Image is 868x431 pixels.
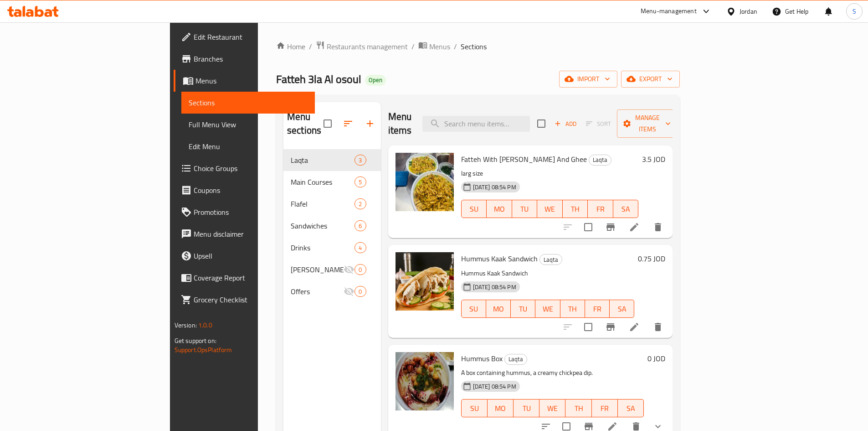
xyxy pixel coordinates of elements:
div: items [354,177,366,187]
div: Open [365,75,386,86]
a: Menu disclaimer [174,223,315,245]
span: Full Menu View [189,119,308,130]
span: TH [566,203,585,216]
span: Select all sections [318,114,337,133]
li: / [411,41,415,52]
span: Edit Menu [189,141,308,152]
span: Hummus Kaak Sandwich [461,252,538,265]
div: items [354,155,366,166]
button: TU [514,399,539,417]
a: Upsell [174,245,315,267]
span: Select section first [580,117,617,131]
button: TH [560,300,585,318]
span: Laqta [589,155,611,165]
span: Sort sections [337,113,359,135]
svg: Inactive section [344,264,354,275]
span: Branches [194,53,308,64]
button: MO [488,399,514,417]
button: MO [486,300,511,318]
button: Branch-specific-item [600,216,621,238]
span: Select section [532,114,551,133]
div: Offers [291,286,344,297]
span: Fatteh 3la Al osoul [276,69,361,89]
span: Hummus Box [461,352,503,365]
span: TU [514,302,532,316]
button: WE [537,200,563,218]
p: larg size [461,168,639,179]
span: Sections [189,97,308,108]
button: delete [647,316,669,338]
button: SU [461,399,488,417]
span: Promotions [194,207,308,218]
span: Choice Groups [194,163,308,174]
a: Edit Restaurant [174,26,315,48]
span: FR [591,203,610,216]
button: delete [647,216,669,238]
svg: Inactive section [344,286,354,297]
button: Manage items [617,109,678,138]
span: Laqta [540,254,562,265]
span: 4 [355,244,365,252]
a: Full Menu View [181,114,315,135]
span: Add item [551,117,580,131]
h6: 0 JOD [647,352,665,365]
span: Sandwiches [291,220,354,231]
div: Main Courses [291,177,354,187]
span: WE [539,302,556,316]
a: Support.OpsPlatform [175,344,232,356]
div: Laqta3 [283,149,381,171]
a: Branches [174,48,315,70]
span: S [853,6,856,16]
div: items [354,198,366,209]
nav: breadcrumb [276,41,680,52]
a: Sections [181,92,315,114]
span: SA [621,402,640,415]
div: Laqta [504,354,527,365]
span: Upsell [194,250,308,261]
div: items [354,220,366,231]
button: Add [551,117,580,131]
span: Menu disclaimer [194,228,308,239]
span: [PERSON_NAME] [291,264,344,275]
div: Dora kasat [291,264,344,275]
h2: Menu items [388,110,412,137]
span: Fatteh With [PERSON_NAME] And Ghee [461,152,587,166]
span: 0 [355,287,365,296]
span: 0 [355,265,365,274]
span: Laqta [291,155,354,166]
span: WE [543,402,562,415]
img: Fatteh With Almond And Ghee [395,153,454,211]
nav: Menu sections [283,145,381,306]
span: [DATE] 08:54 PM [469,382,520,391]
button: WE [535,300,560,318]
div: Drinks4 [283,237,381,259]
button: SA [618,399,644,417]
span: Menus [195,75,308,86]
span: Menus [429,41,450,52]
li: / [454,41,457,52]
span: import [566,73,610,85]
button: export [621,71,680,88]
span: [DATE] 08:54 PM [469,183,520,192]
div: Menu-management [641,6,697,17]
span: SA [617,203,635,216]
p: A box containing hummus, a creamy chickpea dip. [461,367,644,379]
button: TU [512,200,538,218]
a: Menus [174,70,315,92]
span: MO [490,203,508,216]
h6: 0.75 JOD [638,252,665,265]
span: 5 [355,178,365,187]
button: Add section [359,113,381,135]
span: MO [490,302,507,316]
span: TU [517,402,536,415]
span: Coupons [194,185,308,196]
a: Promotions [174,201,315,223]
span: SU [465,402,484,415]
span: Select to update [579,317,598,337]
div: Laqta [589,155,611,166]
a: Coupons [174,179,315,201]
a: Menus [418,41,450,52]
span: WE [541,203,559,216]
